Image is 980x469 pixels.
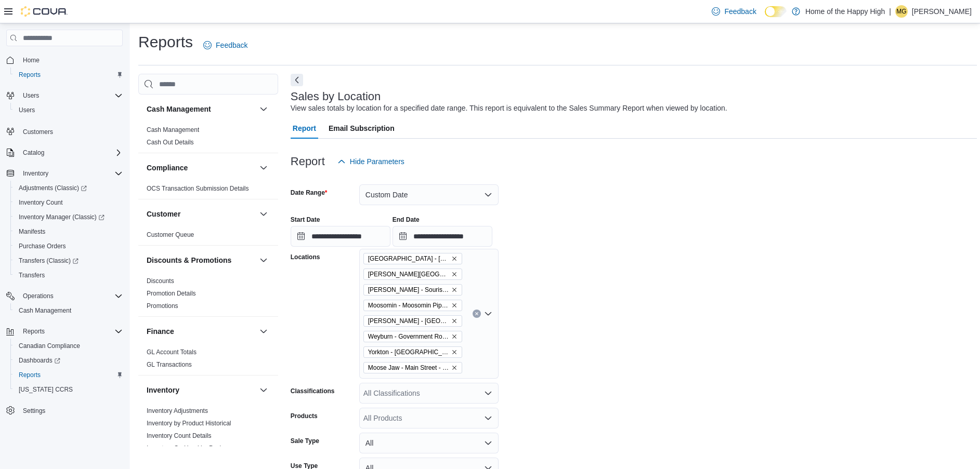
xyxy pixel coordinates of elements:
a: Inventory Count [15,196,67,209]
h3: Cash Management [147,104,211,114]
span: Swan River - Main Street - Fire & Flower [363,253,462,264]
button: Open list of options [484,310,492,318]
button: Inventory [2,166,127,181]
button: Customer [147,209,255,219]
span: Inventory [19,167,123,180]
button: Remove Estevan - Souris Avenue - Fire & Flower from selection in this group [451,287,458,293]
label: End Date [393,216,420,224]
div: View sales totals by location for a specified date range. This report is equivalent to the Sales ... [291,103,727,114]
button: Catalog [19,146,48,159]
span: Reports [23,327,45,336]
button: Settings [2,403,127,418]
p: Home of the Happy High [805,5,885,18]
button: Remove Moose Jaw - Main Street - Fire & Flower from selection in this group [451,365,458,371]
button: Reports [19,325,49,338]
a: Manifests [15,225,49,238]
a: Customers [19,126,57,138]
span: Inventory Manager (Classic) [19,213,104,221]
span: Weyburn - Government Road - Fire & Flower [363,331,462,342]
a: Inventory Count Details [147,432,212,439]
p: [PERSON_NAME] [912,5,972,18]
button: Remove Swan River - Main Street - Fire & Flower from selection in this group [451,256,458,262]
button: Open list of options [484,414,492,422]
button: Cash Management [147,104,255,114]
span: Inventory Count [15,196,123,209]
h1: Reports [138,32,193,52]
span: Moosomin - Moosomin Pipestone - Fire & Flower [363,300,462,311]
span: Customers [19,125,123,138]
span: Transfers (Classic) [19,257,79,265]
span: [PERSON_NAME] - Souris Avenue - Fire & Flower [368,285,449,295]
span: Yorkton - [GEOGRAPHIC_DATA] - Fire & Flower [368,347,449,357]
a: Transfers (Classic) [15,254,83,267]
label: Classifications [291,387,335,395]
a: Dashboards [10,353,127,368]
a: Transfers [15,269,49,282]
span: Catalog [19,146,123,159]
button: Custom Date [359,184,499,205]
label: Sale Type [291,437,319,445]
button: Remove Weyburn - Government Road - Fire & Flower from selection in this group [451,333,458,340]
span: Washington CCRS [15,383,123,396]
a: Promotion Details [147,290,196,297]
button: Compliance [257,162,270,174]
button: Canadian Compliance [10,339,127,353]
span: Home [23,56,40,64]
a: Inventory Manager (Classic) [10,210,127,224]
span: Purchase Orders [19,242,66,250]
span: Weyburn - Government Road - Fire & Flower [368,331,449,342]
a: [US_STATE] CCRS [15,383,77,396]
span: Dashboards [19,356,60,365]
span: Users [19,106,35,114]
span: Canadian Compliance [19,342,80,350]
input: Dark Mode [765,6,787,17]
button: Customer [257,208,270,220]
a: OCS Transaction Submission Details [147,185,249,192]
span: Cash Management [147,126,199,134]
a: Reports [15,69,45,81]
button: Inventory [147,385,255,395]
button: Inventory Count [10,195,127,210]
input: Press the down key to open a popover containing a calendar. [291,226,390,247]
div: Finance [138,346,278,375]
span: [GEOGRAPHIC_DATA] - [GEOGRAPHIC_DATA] - Fire & Flower [368,253,449,264]
button: Home [2,52,127,68]
h3: Sales by Location [291,90,381,103]
a: Customer Queue [147,231,194,238]
span: Moose Jaw - Main Street - Fire & Flower [368,363,449,373]
label: Products [291,412,318,420]
p: | [889,5,891,18]
button: Customers [2,124,127,139]
span: Report [293,118,316,139]
span: GL Transactions [147,360,192,369]
button: Reports [10,68,127,82]
a: GL Account Totals [147,349,197,356]
span: Hide Parameters [350,156,404,167]
span: Users [23,91,39,100]
span: Adjustments (Classic) [19,184,87,192]
a: Cash Out Details [147,139,194,146]
a: Feedback [708,1,760,22]
span: Canadian Compliance [15,340,123,352]
span: Inventory Count [19,198,63,207]
a: Inventory Manager (Classic) [15,211,109,223]
span: Cash Out Details [147,138,194,146]
a: Inventory by Product Historical [147,420,231,427]
a: Feedback [199,35,252,56]
button: Finance [257,325,270,338]
button: Next [291,74,303,86]
span: Reports [19,325,123,338]
span: MG [896,5,906,18]
a: Discounts [147,277,174,285]
span: Operations [23,292,54,300]
label: Locations [291,253,320,261]
button: Cash Management [10,303,127,318]
span: Inventory On Hand by Package [147,444,233,452]
span: Customers [23,128,53,136]
div: Cash Management [138,124,278,153]
span: Inventory [23,169,48,178]
button: Remove Estevan - Estevan Plaza - Fire & Flower from selection in this group [451,271,458,277]
button: Discounts & Promotions [147,255,255,265]
button: Reports [2,324,127,339]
